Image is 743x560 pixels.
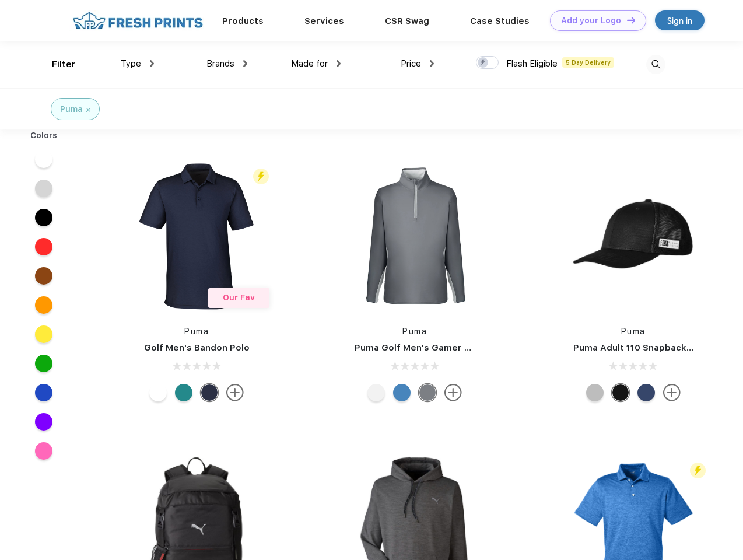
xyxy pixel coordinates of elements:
[667,14,692,27] div: Sign in
[201,384,218,401] div: Navy Blazer
[401,58,421,69] span: Price
[690,463,706,478] img: flash_active_toggle.svg
[627,17,635,23] img: DT
[562,57,614,68] span: 5 Day Delivery
[402,327,427,336] a: Puma
[385,16,429,26] a: CSR Swag
[291,58,328,69] span: Made for
[86,108,90,112] img: filter_cancel.svg
[119,159,274,314] img: func=resize&h=266
[646,55,665,74] img: desktop_search.svg
[663,384,681,401] img: more.svg
[355,342,539,353] a: Puma Golf Men's Gamer Golf Quarter-Zip
[621,327,646,336] a: Puma
[655,10,705,30] a: Sign in
[506,58,558,69] span: Flash Eligible
[393,384,411,401] div: Bright Cobalt
[304,16,344,26] a: Services
[60,103,83,116] div: Puma
[184,327,209,336] a: Puma
[144,342,250,353] a: Golf Men's Bandon Polo
[52,58,76,71] div: Filter
[243,60,247,67] img: dropdown.png
[121,58,141,69] span: Type
[150,60,154,67] img: dropdown.png
[561,16,621,26] div: Add your Logo
[223,293,255,302] span: Our Fav
[149,384,167,401] div: Bright White
[612,384,629,401] div: Pma Blk with Pma Blk
[175,384,192,401] div: Green Lagoon
[367,384,385,401] div: Bright White
[206,58,234,69] span: Brands
[337,60,341,67] img: dropdown.png
[22,129,66,142] div: Colors
[430,60,434,67] img: dropdown.png
[69,10,206,31] img: fo%20logo%202.webp
[222,16,264,26] a: Products
[444,384,462,401] img: more.svg
[226,384,244,401] img: more.svg
[253,169,269,184] img: flash_active_toggle.svg
[337,159,492,314] img: func=resize&h=266
[586,384,604,401] div: Quarry with Brt Whit
[419,384,436,401] div: Quiet Shade
[556,159,711,314] img: func=resize&h=266
[637,384,655,401] div: Peacoat with Qut Shd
